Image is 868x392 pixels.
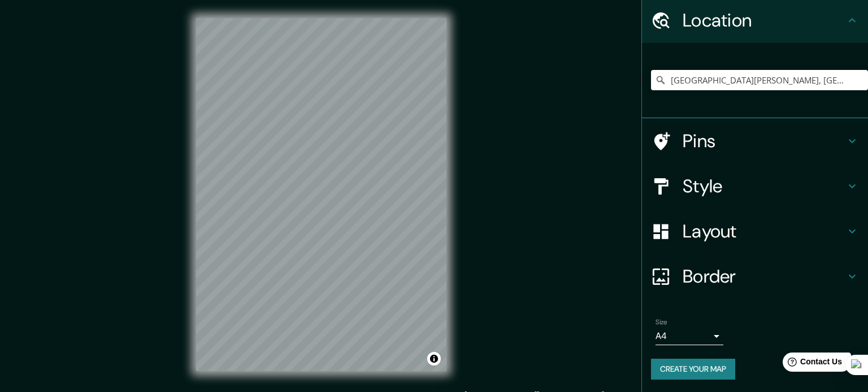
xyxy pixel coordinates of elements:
div: Pins [642,118,868,164]
h4: Location [683,9,845,32]
label: Size [656,318,667,327]
canvas: Map [196,18,446,371]
iframe: Help widget launcher [767,348,856,380]
div: Layout [642,209,868,254]
button: Toggle attribution [427,352,441,365]
button: Create your map [651,359,735,380]
h4: Layout [683,220,845,243]
input: Pick your city or area [651,70,868,90]
h4: Border [683,265,845,288]
h4: Style [683,175,845,197]
div: Border [642,254,868,299]
div: A4 [656,327,723,345]
div: Style [642,164,868,209]
h4: Pins [683,130,845,152]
